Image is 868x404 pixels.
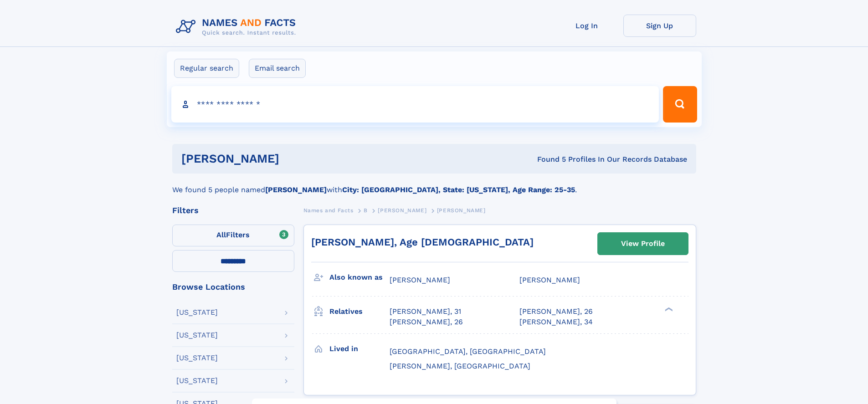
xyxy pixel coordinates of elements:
[176,354,218,362] div: [US_STATE]
[265,185,327,194] b: [PERSON_NAME]
[303,205,354,216] a: Names and Facts
[390,276,450,284] span: [PERSON_NAME]
[172,15,303,39] img: Logo Names and Facts
[519,317,593,327] a: [PERSON_NAME], 34
[550,15,623,37] a: Log In
[623,15,696,37] a: Sign Up
[663,307,673,312] div: ❯
[172,283,294,291] div: Browse Locations
[621,233,665,254] div: View Profile
[390,307,461,317] a: [PERSON_NAME], 31
[172,206,294,215] div: Filters
[311,236,534,248] a: [PERSON_NAME], Age [DEMOGRAPHIC_DATA]
[172,225,294,246] label: Filters
[249,59,306,78] label: Email search
[329,270,390,285] h3: Also known as
[378,207,426,214] span: [PERSON_NAME]
[216,230,226,239] span: All
[598,233,688,255] a: View Profile
[364,205,368,216] a: B
[329,304,390,319] h3: Relatives
[408,154,687,164] div: Found 5 Profiles In Our Records Database
[390,317,463,327] a: [PERSON_NAME], 26
[176,377,218,384] div: [US_STATE]
[174,59,239,78] label: Regular search
[171,86,659,123] input: search input
[390,347,546,356] span: [GEOGRAPHIC_DATA], [GEOGRAPHIC_DATA]
[437,207,486,214] span: [PERSON_NAME]
[176,309,218,316] div: [US_STATE]
[342,185,575,194] b: City: [GEOGRAPHIC_DATA], State: [US_STATE], Age Range: 25-35
[176,332,218,339] div: [US_STATE]
[181,153,408,164] h1: [PERSON_NAME]
[172,174,696,195] div: We found 5 people named with .
[329,341,390,357] h3: Lived in
[663,86,697,123] button: Search Button
[519,307,593,317] a: [PERSON_NAME], 26
[390,362,530,370] span: [PERSON_NAME], [GEOGRAPHIC_DATA]
[519,276,580,284] span: [PERSON_NAME]
[364,207,368,214] span: B
[378,205,426,216] a: [PERSON_NAME]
